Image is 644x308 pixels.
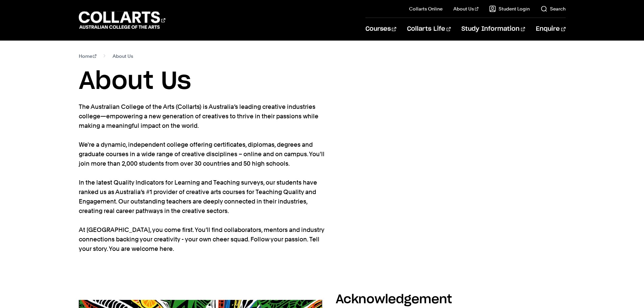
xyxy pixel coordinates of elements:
a: Home [79,51,97,61]
a: Study Information [461,18,525,40]
a: About Us [453,5,478,12]
a: Search [541,5,566,12]
div: Go to homepage [79,10,165,30]
a: Collarts Online [409,5,443,12]
h1: About Us [79,66,566,97]
span: About Us [113,51,133,61]
h2: Acknowledgement [336,293,452,306]
a: Collarts Life [407,18,451,40]
a: Enquire [536,18,565,40]
a: Courses [365,18,396,40]
p: The Australian College of the Arts (Collarts) is Australia’s leading creative industries college—... [79,102,326,254]
a: Student Login [489,5,530,12]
